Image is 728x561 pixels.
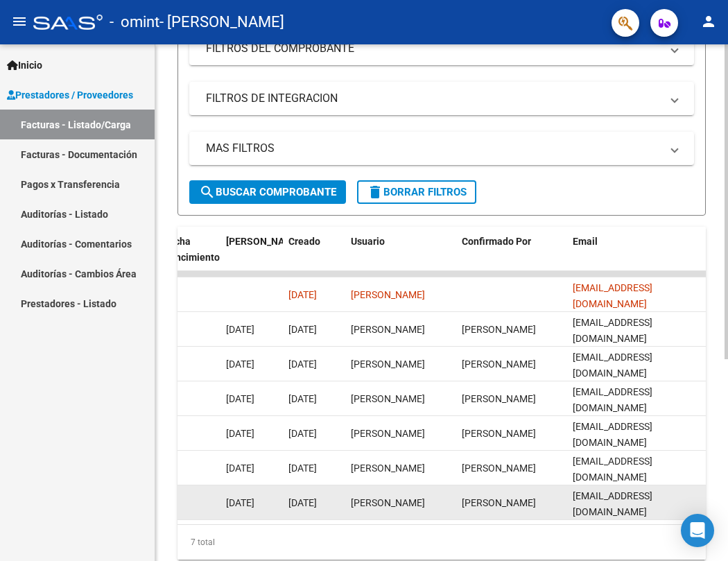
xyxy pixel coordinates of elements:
datatable-header-cell: Fecha Vencimiento [158,227,220,288]
datatable-header-cell: Confirmado Por [456,227,567,288]
div: 7 total [177,525,706,560]
mat-panel-title: MAS FILTROS [206,141,661,156]
datatable-header-cell: Usuario [345,227,456,288]
span: Fecha Vencimiento [164,236,220,263]
mat-expansion-panel-header: MAS FILTROS [189,132,694,165]
span: [PERSON_NAME] [351,428,425,439]
span: [PERSON_NAME] [226,236,301,247]
span: Borrar Filtros [367,186,467,198]
span: [DATE] [226,324,254,335]
mat-expansion-panel-header: FILTROS DE INTEGRACION [189,82,694,115]
span: [DATE] [288,289,317,300]
span: Buscar Comprobante [199,186,336,198]
span: Inicio [7,58,42,73]
span: [EMAIL_ADDRESS][DOMAIN_NAME] [573,490,652,517]
span: [EMAIL_ADDRESS][DOMAIN_NAME] [573,386,652,413]
span: Confirmado Por [462,236,531,247]
span: Prestadores / Proveedores [7,87,133,103]
span: [PERSON_NAME] [462,463,536,474]
span: [PERSON_NAME] [351,463,425,474]
mat-panel-title: FILTROS DEL COMPROBANTE [206,41,661,56]
span: [DATE] [226,393,254,404]
span: Creado [288,236,320,247]
span: - omint [110,7,159,37]
span: [PERSON_NAME] [462,428,536,439]
mat-icon: person [700,13,717,30]
span: [DATE] [288,497,317,508]
span: [EMAIL_ADDRESS][DOMAIN_NAME] [573,456,652,483]
mat-icon: menu [11,13,28,30]
span: Email [573,236,598,247]
span: [EMAIL_ADDRESS][DOMAIN_NAME] [573,317,652,344]
span: [PERSON_NAME] [462,393,536,404]
datatable-header-cell: Fecha Confimado [220,227,283,288]
span: [PERSON_NAME] [462,324,536,335]
span: [EMAIL_ADDRESS][DOMAIN_NAME] [573,282,652,309]
span: [PERSON_NAME] [462,497,536,508]
span: [EMAIL_ADDRESS][DOMAIN_NAME] [573,352,652,379]
button: Buscar Comprobante [189,180,346,204]
span: [DATE] [226,359,254,370]
span: [PERSON_NAME] [351,324,425,335]
span: [PERSON_NAME] [351,497,425,508]
span: [DATE] [288,359,317,370]
datatable-header-cell: Creado [283,227,345,288]
span: [PERSON_NAME] [351,393,425,404]
span: [EMAIL_ADDRESS][DOMAIN_NAME] [573,421,652,448]
span: - [PERSON_NAME] [159,7,284,37]
span: [DATE] [288,393,317,404]
span: [PERSON_NAME] [351,289,425,300]
span: [DATE] [288,324,317,335]
mat-icon: search [199,184,216,200]
div: Open Intercom Messenger [681,514,714,547]
span: [DATE] [226,497,254,508]
datatable-header-cell: Email [567,227,706,288]
span: [PERSON_NAME] [351,359,425,370]
mat-icon: delete [367,184,383,200]
mat-panel-title: FILTROS DE INTEGRACION [206,91,661,106]
span: Usuario [351,236,385,247]
span: [PERSON_NAME] [462,359,536,370]
mat-expansion-panel-header: FILTROS DEL COMPROBANTE [189,32,694,65]
span: [DATE] [288,428,317,439]
span: [DATE] [288,463,317,474]
span: [DATE] [226,463,254,474]
button: Borrar Filtros [357,180,476,204]
span: [DATE] [226,428,254,439]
